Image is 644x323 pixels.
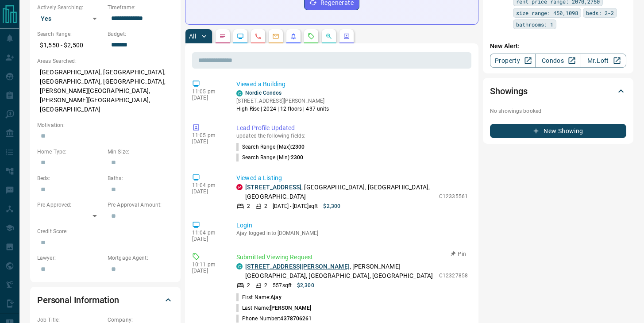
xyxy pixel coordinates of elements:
p: $1,550 - $2,500 [37,38,103,53]
p: Last Name: [236,304,312,312]
p: 11:04 pm [192,182,223,188]
a: Nordic Condos [245,90,282,96]
p: Lead Profile Updated [236,123,468,133]
p: Baths: [108,174,174,182]
a: Mr.Loft [581,54,626,68]
span: [PERSON_NAME] [270,305,311,311]
p: 10:11 pm [192,261,223,268]
p: Min Size: [108,148,174,156]
h2: Showings [490,84,528,98]
button: New Showing [490,124,626,138]
p: 2 [247,202,250,210]
span: Ajay [270,294,281,300]
p: All [189,33,196,39]
a: Condos [535,54,581,68]
p: Timeframe: [108,4,174,12]
p: Lawyer: [37,254,103,262]
p: [GEOGRAPHIC_DATA], [GEOGRAPHIC_DATA], [GEOGRAPHIC_DATA], [GEOGRAPHIC_DATA], [PERSON_NAME][GEOGRAP... [37,65,174,117]
p: Beds: [37,174,103,182]
p: 2 [264,202,267,210]
p: First Name: [236,293,282,301]
p: [DATE] [192,268,223,274]
p: [DATE] [192,188,223,195]
p: New Alert: [490,42,626,51]
p: , [GEOGRAPHIC_DATA], [GEOGRAPHIC_DATA], [GEOGRAPHIC_DATA] [245,183,435,201]
p: Viewed a Building [236,80,468,89]
a: [STREET_ADDRESS] [245,184,301,191]
svg: Listing Alerts [290,33,297,40]
span: 2300 [291,154,303,161]
p: 2 [247,281,250,289]
div: Personal Information [37,289,174,311]
div: condos.ca [236,90,243,96]
svg: Requests [308,33,315,40]
div: condos.ca [236,263,243,269]
p: Pre-Approval Amount: [108,201,174,209]
svg: Emails [272,33,279,40]
svg: Lead Browsing Activity [237,33,244,40]
p: 2 [264,281,267,289]
span: bathrooms: 1 [516,20,553,29]
svg: Agent Actions [343,33,350,40]
p: Budget: [108,30,174,38]
p: [DATE] [192,236,223,242]
p: updated the following fields: [236,133,468,139]
p: High-Rise | 2024 | 12 floors | 437 units [236,105,329,113]
p: 11:05 pm [192,88,223,95]
p: [STREET_ADDRESS][PERSON_NAME] [236,97,329,105]
p: $2,300 [297,281,314,289]
p: Search Range (Min) : [236,154,304,161]
div: property.ca [236,184,243,190]
p: C12327858 [439,272,468,280]
button: Pin [446,250,471,258]
a: [STREET_ADDRESS][PERSON_NAME] [245,263,350,270]
p: 11:05 pm [192,132,223,138]
p: [DATE] - [DATE] sqft [273,202,318,210]
span: 2300 [292,144,305,150]
p: Pre-Approved: [37,201,103,209]
p: $2,300 [323,202,340,210]
p: Viewed a Listing [236,173,468,183]
p: Home Type: [37,148,103,156]
p: [DATE] [192,95,223,101]
p: 557 sqft [273,281,292,289]
h2: Personal Information [37,293,119,307]
span: 4378706261 [280,315,312,322]
p: Motivation: [37,121,174,129]
p: Search Range: [37,30,103,38]
svg: Notes [219,33,226,40]
svg: Opportunities [325,33,332,40]
p: 11:04 pm [192,230,223,236]
div: Showings [490,81,626,102]
p: C12335561 [439,192,468,200]
p: Mortgage Agent: [108,254,174,262]
p: Areas Searched: [37,57,174,65]
span: size range: 450,1098 [516,8,578,17]
p: Ajay logged into [DOMAIN_NAME] [236,230,468,236]
div: Yes [37,12,103,26]
p: [DATE] [192,138,223,145]
p: Credit Score: [37,227,174,235]
p: Phone Number: [236,315,312,323]
a: Property [490,54,536,68]
p: Actively Searching: [37,4,103,12]
p: Login [236,221,468,230]
span: beds: 2-2 [586,8,614,17]
p: Submitted Viewing Request [236,253,468,262]
p: , [PERSON_NAME][GEOGRAPHIC_DATA], [GEOGRAPHIC_DATA], [GEOGRAPHIC_DATA] [245,262,435,281]
p: No showings booked [490,107,626,115]
svg: Calls [255,33,262,40]
p: Search Range (Max) : [236,143,305,151]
